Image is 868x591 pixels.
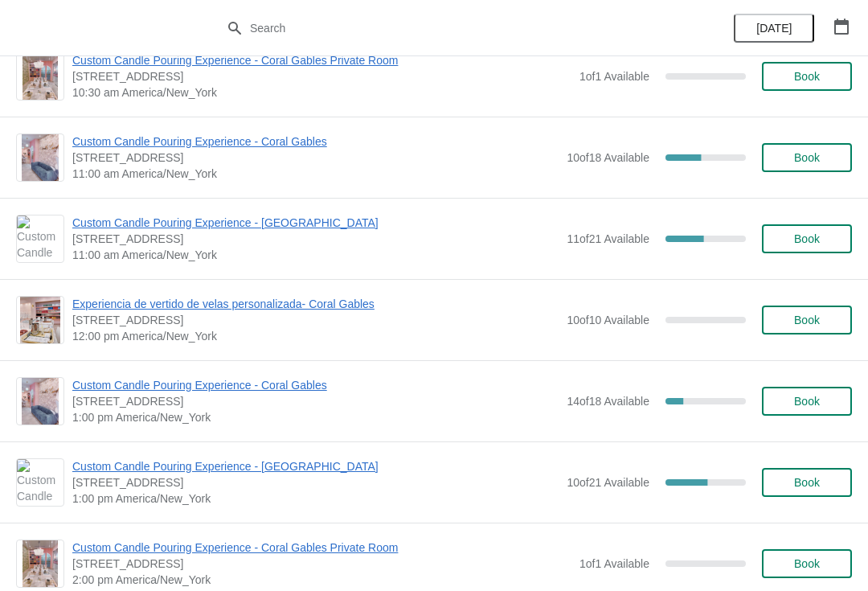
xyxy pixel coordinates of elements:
[579,557,649,570] span: 1 of 1 Available
[794,70,820,83] span: Book
[567,476,649,489] span: 10 of 21 Available
[72,474,559,490] span: [STREET_ADDRESS]
[72,490,559,507] span: 1:00 pm America/New_York
[72,133,559,150] span: Custom Candle Pouring Experience - Coral Gables
[17,459,63,506] img: Custom Candle Pouring Experience - Fort Lauderdale | 914 East Las Olas Boulevard, Fort Lauderdale...
[567,151,649,164] span: 10 of 18 Available
[762,549,852,578] button: Book
[17,215,63,262] img: Custom Candle Pouring Experience - Fort Lauderdale | 914 East Las Olas Boulevard, Fort Lauderdale...
[23,540,58,587] img: Custom Candle Pouring Experience - Coral Gables Private Room | 154 Giralda Avenue, Coral Gables, ...
[72,409,559,425] span: 1:00 pm America/New_York
[23,53,58,100] img: Custom Candle Pouring Experience - Coral Gables Private Room | 154 Giralda Avenue, Coral Gables, ...
[72,393,559,409] span: [STREET_ADDRESS]
[22,134,59,181] img: Custom Candle Pouring Experience - Coral Gables | 154 Giralda Avenue, Coral Gables, FL, USA | 11:...
[72,328,559,344] span: 12:00 pm America/New_York
[72,540,571,556] span: Custom Candle Pouring Experience - Coral Gables Private Room
[249,14,651,43] input: Search
[734,14,814,43] button: [DATE]
[72,84,571,101] span: 10:30 am America/New_York
[762,387,852,416] button: Book
[72,150,559,166] span: [STREET_ADDRESS]
[72,458,559,474] span: Custom Candle Pouring Experience - [GEOGRAPHIC_DATA]
[567,395,649,408] span: 14 of 18 Available
[762,143,852,172] button: Book
[762,468,852,497] button: Book
[756,22,792,35] span: [DATE]
[762,306,852,334] button: Book
[567,314,649,326] span: 10 of 10 Available
[794,395,820,408] span: Book
[794,314,820,326] span: Book
[794,151,820,164] span: Book
[762,224,852,253] button: Book
[72,556,571,572] span: [STREET_ADDRESS]
[72,296,559,312] span: Experiencia de vertido de velas personalizada- Coral Gables
[579,70,649,83] span: 1 of 1 Available
[72,247,559,263] span: 11:00 am America/New_York
[20,297,60,343] img: Experiencia de vertido de velas personalizada- Coral Gables | 154 Giralda Avenue, Coral Gables, F...
[762,62,852,91] button: Book
[72,68,571,84] span: [STREET_ADDRESS]
[794,557,820,570] span: Book
[72,231,559,247] span: [STREET_ADDRESS]
[567,232,649,245] span: 11 of 21 Available
[72,312,559,328] span: [STREET_ADDRESS]
[72,166,559,182] span: 11:00 am America/New_York
[72,377,559,393] span: Custom Candle Pouring Experience - Coral Gables
[794,476,820,489] span: Book
[794,232,820,245] span: Book
[22,378,59,425] img: Custom Candle Pouring Experience - Coral Gables | 154 Giralda Avenue, Coral Gables, FL, USA | 1:0...
[72,572,571,588] span: 2:00 pm America/New_York
[72,52,571,68] span: Custom Candle Pouring Experience - Coral Gables Private Room
[72,215,559,231] span: Custom Candle Pouring Experience - [GEOGRAPHIC_DATA]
